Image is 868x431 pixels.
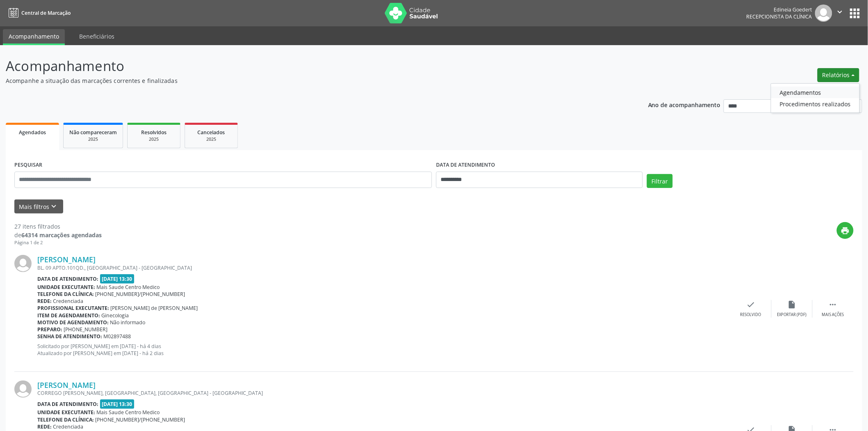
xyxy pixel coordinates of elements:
span: [PHONE_NUMBER]/[PHONE_NUMBER] [96,291,185,298]
span: Agendados [19,129,46,136]
span: Não compareceram [69,129,117,136]
div: Edineia Goedert [747,6,812,13]
b: Unidade executante: [37,284,95,291]
div: Resolvido [740,312,761,318]
div: de [14,231,102,239]
b: Profissional executante: [37,305,109,312]
div: 2025 [133,136,174,142]
span: Credenciada [53,423,84,430]
div: 27 itens filtrados [14,222,102,231]
i: insert_drive_file [788,300,797,309]
button: Relatórios [818,68,859,82]
i:  [836,7,845,16]
b: Rede: [37,298,52,305]
a: Procedimentos realizados [771,98,859,110]
b: Motivo de agendamento: [37,319,109,326]
span: [DATE] 13:30 [100,399,135,409]
a: [PERSON_NAME] [37,381,96,390]
b: Item de agendamento: [37,312,100,319]
a: Agendamentos [771,87,859,98]
i: keyboard_arrow_down [50,202,59,211]
b: Telefone da clínica: [37,291,94,298]
span: Mais Saude Centro Medico [97,284,160,291]
img: img [14,381,32,398]
button:  [832,5,848,22]
ul: Relatórios [771,83,860,113]
button: print [837,222,854,239]
button: apps [848,6,862,21]
span: M02897488 [104,333,131,340]
span: [DATE] 13:30 [100,274,135,284]
img: img [815,5,832,22]
div: CORREGO [PERSON_NAME], [GEOGRAPHIC_DATA], [GEOGRAPHIC_DATA] - [GEOGRAPHIC_DATA] [37,390,731,397]
span: Mais Saude Centro Medico [97,409,160,416]
span: Ginecologia [102,312,129,319]
img: img [14,255,32,272]
p: Acompanhamento [6,56,605,76]
div: Mais ações [822,312,844,318]
a: Beneficiários [73,29,120,44]
span: [PERSON_NAME] de [PERSON_NAME] [111,305,198,312]
span: [PHONE_NUMBER]/[PHONE_NUMBER] [96,416,185,423]
a: Central de Marcação [6,6,71,20]
div: 2025 [191,136,232,142]
p: Ano de acompanhamento [648,99,721,110]
i: print [841,226,850,235]
span: Credenciada [53,298,84,305]
label: PESQUISAR [14,159,42,172]
span: Central de Marcação [21,9,71,16]
span: Recepcionista da clínica [747,13,812,20]
p: Acompanhe a situação das marcações correntes e finalizadas [6,76,605,85]
i: check [747,300,756,309]
b: Rede: [37,423,52,430]
b: Data de atendimento: [37,401,98,408]
strong: 64314 marcações agendadas [21,231,102,239]
b: Unidade executante: [37,409,95,416]
i:  [829,300,838,309]
span: Não informado [110,319,146,326]
p: Solicitado por [PERSON_NAME] em [DATE] - há 4 dias Atualizado por [PERSON_NAME] em [DATE] - há 2 ... [37,343,731,357]
div: BL. 09 APTO.101QD., [GEOGRAPHIC_DATA] - [GEOGRAPHIC_DATA] [37,264,731,271]
a: Acompanhamento [3,29,65,45]
label: DATA DE ATENDIMENTO [436,159,495,172]
span: [PHONE_NUMBER] [64,326,108,333]
div: Página 1 de 2 [14,239,102,246]
b: Preparo: [37,326,62,333]
div: Exportar (PDF) [777,312,807,318]
a: [PERSON_NAME] [37,255,96,264]
span: Resolvidos [141,129,167,136]
b: Data de atendimento: [37,275,98,282]
span: Cancelados [198,129,225,136]
b: Senha de atendimento: [37,333,102,340]
div: 2025 [69,136,117,142]
button: Filtrar [647,174,673,188]
b: Telefone da clínica: [37,416,94,423]
button: Mais filtroskeyboard_arrow_down [14,199,63,214]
